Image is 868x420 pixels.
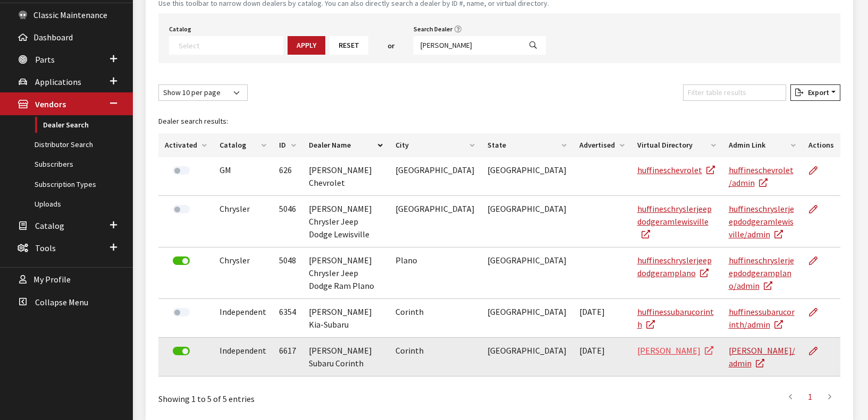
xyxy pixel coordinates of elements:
a: huffineschryslerjeepdodgeramlewisville [637,203,712,239]
caption: Dealer search results: [158,109,840,133]
input: Search [414,36,521,55]
td: Corinth [389,338,481,376]
a: [PERSON_NAME] [637,345,713,356]
td: Independent [213,299,273,338]
td: [PERSON_NAME] Chrysler Jeep Dodge Lewisville [302,196,389,247]
th: Activated: activate to sort column ascending [158,133,213,157]
a: huffineschryslerjeepdodgeramplano/admin [729,255,794,291]
label: Activate Dealer [173,166,190,175]
td: GM [213,157,273,196]
td: 5048 [273,247,302,299]
label: Search Dealer [414,24,452,34]
button: Export [790,84,840,101]
span: Export [804,88,829,97]
td: Plano [389,247,481,299]
td: Independent [213,338,273,376]
span: Tools [35,243,56,253]
th: Catalog: activate to sort column ascending [213,133,273,157]
button: Reset [330,36,368,55]
td: [GEOGRAPHIC_DATA] [481,157,573,196]
th: Advertised: activate to sort column ascending [573,133,631,157]
a: Edit Dealer [808,196,827,222]
label: Activate Dealer [173,308,190,316]
label: Deactivate Dealer [173,347,190,355]
span: Select [169,36,283,55]
td: [PERSON_NAME] Kia-Subaru [302,299,389,338]
a: huffinessubarucorinth [637,306,714,330]
th: Actions [802,133,840,157]
td: 6354 [273,299,302,338]
span: Catalog [35,220,64,231]
th: Dealer Name: activate to sort column descending [302,133,389,157]
th: Admin Link: activate to sort column ascending [722,133,802,157]
span: My Profile [33,275,71,285]
th: ID: activate to sort column ascending [273,133,302,157]
th: Virtual Directory: activate to sort column ascending [631,133,722,157]
td: [DATE] [573,338,631,376]
span: Vendors [35,99,66,110]
td: 6617 [273,338,302,376]
td: [GEOGRAPHIC_DATA] [389,157,481,196]
th: State: activate to sort column ascending [481,133,573,157]
td: [GEOGRAPHIC_DATA] [481,196,573,247]
a: Edit Dealer [808,157,827,184]
a: Edit Dealer [808,338,827,364]
span: or [387,40,394,52]
span: Collapse Menu [35,297,88,307]
td: Chrysler [213,247,273,299]
td: Chrysler [213,196,273,247]
td: [PERSON_NAME] Chrysler Jeep Dodge Ram Plano [302,247,389,299]
label: Activate Dealer [173,205,190,213]
a: huffineschevrolet/admin [729,165,794,188]
td: [GEOGRAPHIC_DATA] [481,338,573,376]
td: [GEOGRAPHIC_DATA] [481,299,573,338]
th: City: activate to sort column ascending [389,133,481,157]
span: Applications [35,76,81,87]
td: Corinth [389,299,481,338]
a: huffineschryslerjeepdodgeramlewisville/admin [729,203,794,239]
a: huffineschryslerjeepdodgeramplano [637,255,712,278]
td: [DATE] [573,299,631,338]
label: Catalog [169,24,191,34]
button: Apply [288,36,325,55]
span: Classic Maintenance [33,10,107,20]
a: 1 [800,386,820,407]
input: Filter table results [683,84,786,101]
a: Edit Dealer [808,247,827,274]
span: Parts [35,54,55,65]
a: [PERSON_NAME]/admin [729,345,795,368]
a: huffineschevrolet [637,165,715,175]
label: Deactivate Dealer [173,256,190,265]
td: [PERSON_NAME] Subaru Corinth [302,338,389,376]
td: [PERSON_NAME] Chevrolet [302,157,389,196]
a: Edit Dealer [808,299,827,325]
div: Showing 1 to 5 of 5 entries [158,385,435,405]
td: [GEOGRAPHIC_DATA] [389,196,481,247]
td: [GEOGRAPHIC_DATA] [481,247,573,299]
a: huffinessubarucorinth/admin [729,306,795,330]
textarea: Search [179,40,283,50]
span: Dashboard [33,32,73,42]
td: 626 [273,157,302,196]
td: 5046 [273,196,302,247]
button: Search [520,36,546,55]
